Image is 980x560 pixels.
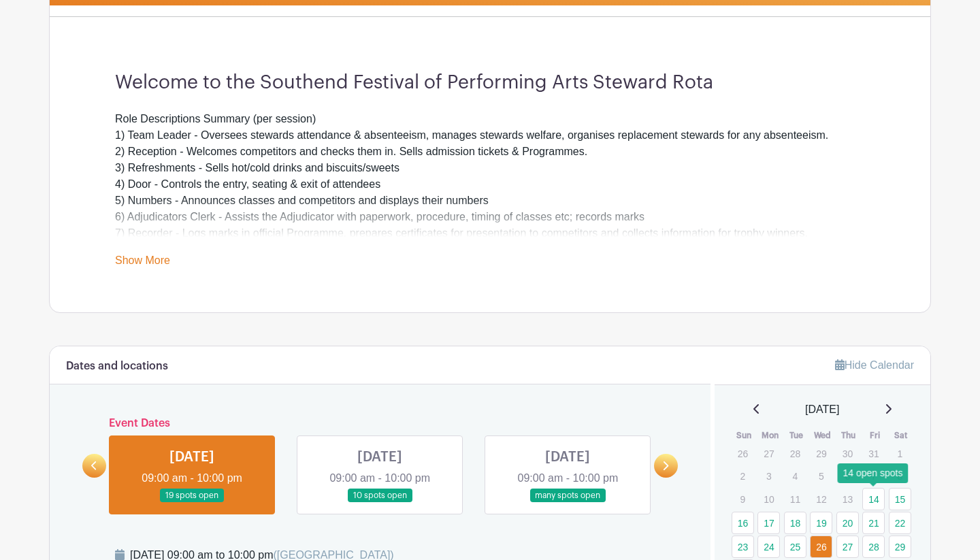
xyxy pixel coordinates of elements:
[115,144,865,176] div: 2) Reception - Welcomes competitors and checks them in. Sells admission tickets & Programmes. 3) ...
[66,360,168,373] h6: Dates and locations
[784,443,806,464] p: 28
[862,429,888,442] th: Fri
[862,488,885,510] a: 14
[115,71,865,95] h3: Welcome to the Southend Festival of Performing Arts Steward Rota
[106,417,654,430] h6: Event Dates
[810,512,832,534] a: 19
[115,176,865,242] div: 4) Door - Controls the entry, seating & exit of attendees 5) Numbers - Announces classes and comp...
[835,359,914,371] a: Hide Calendar
[115,111,865,144] div: Role Descriptions Summary (per session) 1) Team Leader - Oversees stewards attendance & absenteei...
[838,463,909,483] div: 14 open spots
[757,443,780,464] p: 27
[862,443,885,464] p: 31
[732,443,754,464] p: 26
[836,489,859,510] p: 13
[810,465,832,487] p: 5
[888,429,915,442] th: Sat
[732,512,754,534] a: 16
[836,443,859,464] p: 30
[889,488,911,510] a: 15
[889,536,911,558] a: 29
[810,489,832,510] p: 12
[836,429,862,442] th: Thu
[757,465,780,487] p: 3
[810,536,832,558] a: 26
[784,465,806,487] p: 4
[784,536,806,558] a: 25
[757,489,780,510] p: 10
[836,512,859,534] a: 20
[757,536,780,558] a: 24
[836,536,859,558] a: 27
[889,512,911,534] a: 22
[732,489,754,510] p: 9
[732,536,754,558] a: 23
[805,401,839,418] span: [DATE]
[810,443,832,464] p: 29
[115,254,170,271] a: Show More
[757,512,780,534] a: 17
[757,429,783,442] th: Mon
[732,465,754,487] p: 2
[784,489,806,510] p: 11
[836,465,859,487] p: 6
[809,429,836,442] th: Wed
[783,429,810,442] th: Tue
[784,512,806,534] a: 18
[889,443,911,464] p: 1
[731,429,757,442] th: Sun
[862,512,885,534] a: 21
[862,536,885,558] a: 28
